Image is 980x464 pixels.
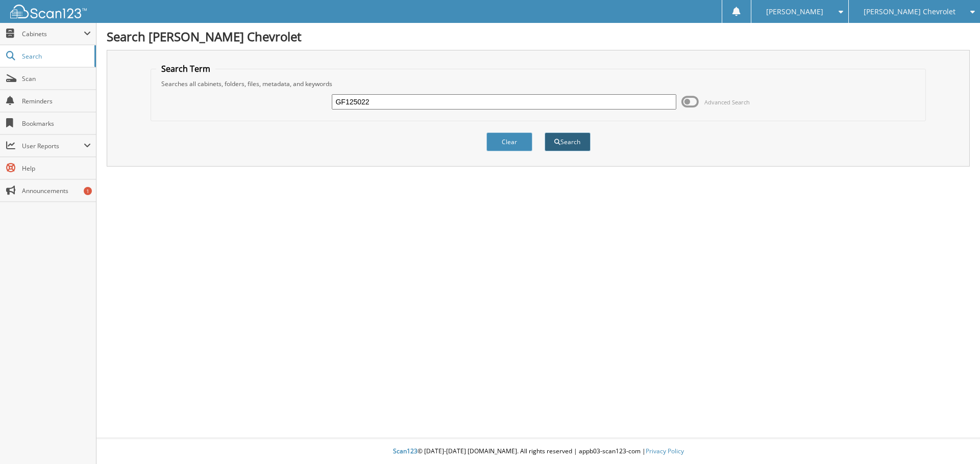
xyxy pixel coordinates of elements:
[22,186,91,195] span: Announcements
[84,187,92,195] div: 1
[486,132,532,151] button: Clear
[545,132,591,151] button: Search
[646,447,684,455] a: Privacy Policy
[22,74,91,83] span: Scan
[864,9,955,15] span: [PERSON_NAME] Chevrolet
[22,142,84,150] span: User Reports
[22,97,91,105] span: Reminders
[22,119,91,128] span: Bookmarks
[22,164,91,173] span: Help
[393,447,418,455] span: Scan123
[22,52,89,61] span: Search
[10,5,87,18] img: scan123-logo-white.svg
[107,28,970,45] h1: Search [PERSON_NAME] Chevrolet
[704,98,750,106] span: Advanced Search
[22,30,84,38] span: Cabinets
[766,9,823,15] span: [PERSON_NAME]
[156,63,215,74] legend: Search Term
[96,439,980,464] div: © [DATE]-[DATE] [DOMAIN_NAME]. All rights reserved | appb03-scan123-com |
[156,79,921,88] div: Searches all cabinets, folders, files, metadata, and keywords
